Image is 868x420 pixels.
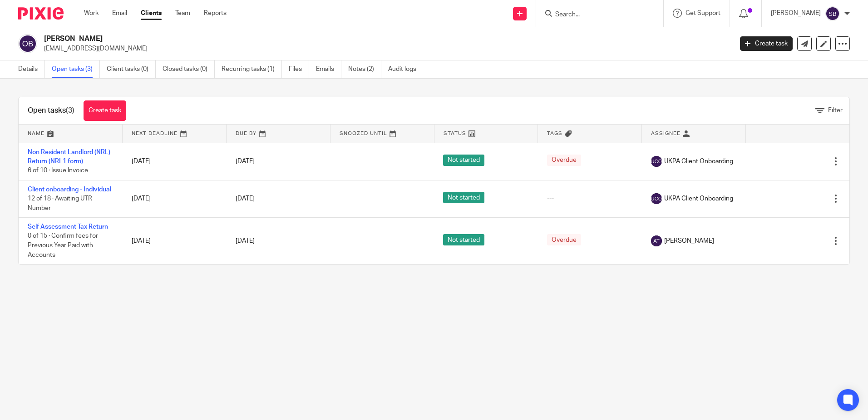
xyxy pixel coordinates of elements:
img: svg%3E [825,6,840,21]
a: Non Resident Landlord (NRL) Return (NRL1 form) [28,149,110,165]
span: UKPA Client Onboarding [664,194,733,203]
span: 6 of 10 · Issue Invoice [28,167,88,174]
span: Status [444,131,466,136]
p: [PERSON_NAME] [771,9,821,18]
a: Details [18,60,45,78]
h1: Open tasks [28,106,74,115]
a: Open tasks (3) [52,60,100,78]
span: [DATE] [236,238,255,244]
span: Not started [443,234,484,245]
a: Team [175,9,190,18]
a: Recurring tasks (1) [222,60,282,78]
a: Emails [316,60,341,78]
a: Notes (2) [348,60,381,78]
img: Pixie [18,7,64,20]
span: Filter [828,107,843,114]
span: [PERSON_NAME] [664,236,714,245]
a: Closed tasks (0) [163,60,215,78]
span: [DATE] [236,158,255,165]
h2: [PERSON_NAME] [44,34,590,44]
span: 0 of 15 · Confirm fees for Previous Year Paid with Accounts [28,233,98,258]
span: (3) [66,107,74,114]
a: Client tasks (0) [107,60,156,78]
img: svg%3E [18,34,37,53]
span: UKPA Client Onboarding [664,157,733,166]
td: [DATE] [123,180,227,217]
a: Client onboarding - Individual [28,186,111,193]
a: Create task [740,36,793,51]
span: Overdue [547,234,581,245]
img: svg%3E [651,235,662,246]
span: Get Support [686,10,720,16]
span: [DATE] [236,195,255,202]
td: [DATE] [123,218,227,265]
a: Work [84,9,99,18]
a: Files [289,60,309,78]
span: Not started [443,192,484,203]
a: Self Assessment Tax Return [28,224,108,230]
img: svg%3E [651,156,662,167]
a: Reports [204,9,227,18]
p: [EMAIL_ADDRESS][DOMAIN_NAME] [44,44,726,53]
span: Overdue [547,155,581,166]
td: [DATE] [123,143,227,180]
a: Audit logs [388,60,423,78]
span: Tags [547,131,562,136]
a: Email [112,9,127,18]
span: 12 of 18 · Awaiting UTR Number [28,195,92,211]
input: Search [554,11,636,19]
a: Create task [84,100,126,121]
div: --- [547,194,633,203]
img: svg%3E [651,193,662,204]
a: Clients [141,9,162,18]
span: Not started [443,155,484,166]
span: Snoozed Until [340,131,387,136]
